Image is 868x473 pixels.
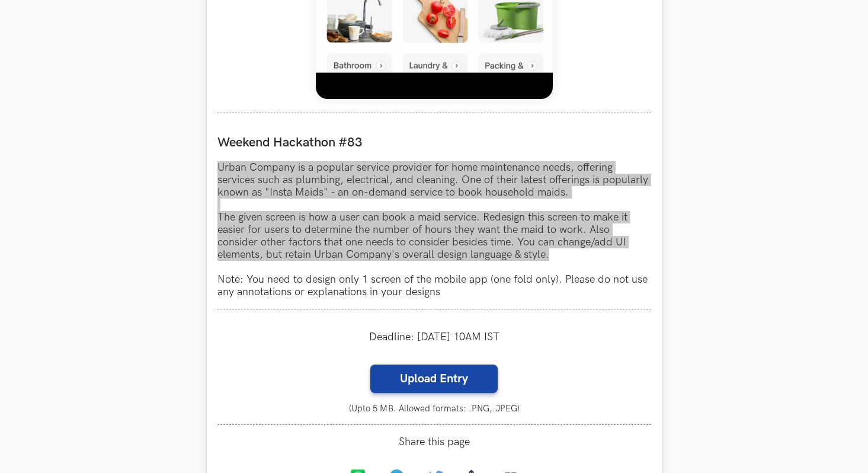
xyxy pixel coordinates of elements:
[217,135,651,151] label: Weekend Hackathon #83
[370,365,498,393] label: Upload Entry
[217,320,651,354] div: Deadline: [DATE] 10AM IST
[217,436,651,448] span: Share this page
[217,404,651,414] small: (Upto 5 MB. Allowed formats: .PNG,.JPEG)
[217,161,651,298] p: Urban Company is a popular service provider for home maintenance needs, offering services such as...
